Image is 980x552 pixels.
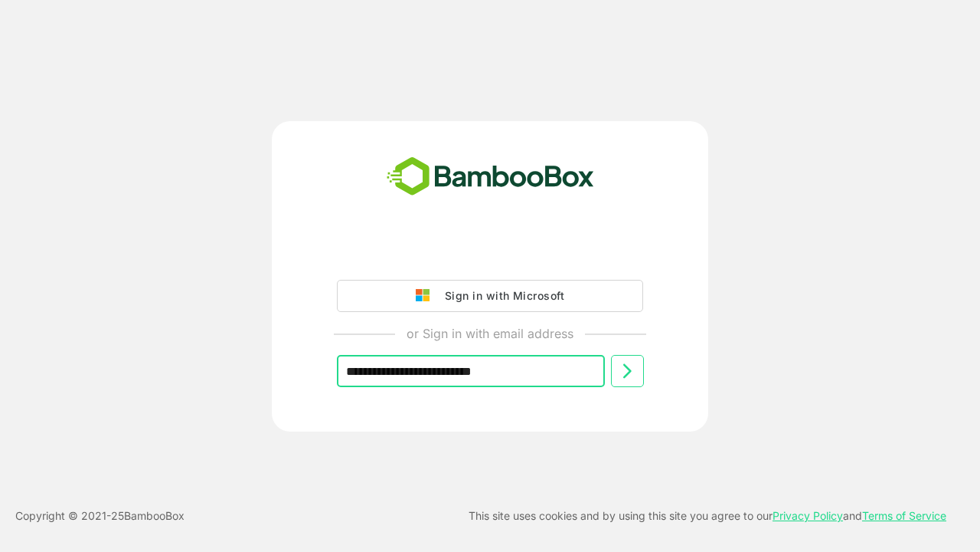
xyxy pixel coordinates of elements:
[862,509,946,522] a: Terms of Service
[437,286,564,306] div: Sign in with Microsoft
[15,507,185,525] p: Copyright © 2021- 25 BambooBox
[378,152,603,202] img: bamboobox
[329,237,651,271] iframe: Sign in with Google Button
[416,289,437,303] img: google
[469,507,946,525] p: This site uses cookies and by using this site you agree to our and
[337,280,643,312] button: Sign in with Microsoft
[773,509,843,522] a: Privacy Policy
[407,324,573,343] p: or Sign in with email address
